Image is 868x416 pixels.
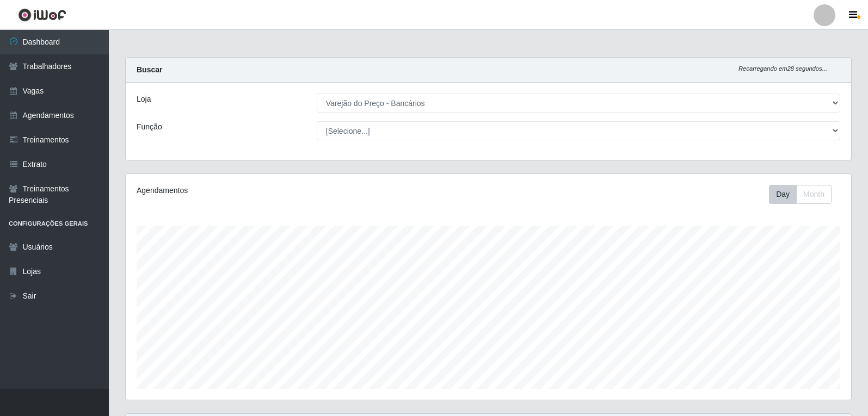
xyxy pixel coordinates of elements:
[137,65,162,74] strong: Buscar
[796,185,832,204] button: Month
[137,94,151,105] label: Loja
[738,65,827,72] i: Recarregando em 28 segundos...
[18,8,66,22] img: CoreUI Logo
[137,121,162,133] label: Função
[137,185,420,196] div: Agendamentos
[769,185,797,204] button: Day
[769,185,832,204] div: First group
[769,185,840,204] div: Toolbar with button groups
